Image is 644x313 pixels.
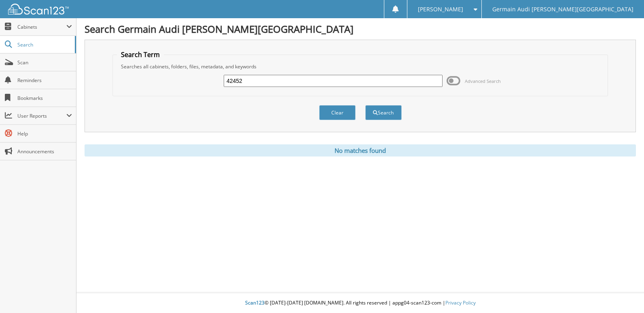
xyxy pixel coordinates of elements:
[17,148,72,155] span: Announcements
[445,299,476,306] a: Privacy Policy
[418,7,463,12] span: [PERSON_NAME]
[17,95,72,102] span: Bookmarks
[85,22,636,36] h1: Search Germain Audi [PERSON_NAME][GEOGRAPHIC_DATA]
[17,130,72,137] span: Help
[492,7,633,12] span: Germain Audi [PERSON_NAME][GEOGRAPHIC_DATA]
[465,78,501,84] span: Advanced Search
[17,23,66,30] span: Cabinets
[8,4,69,15] img: scan123-logo-white.svg
[604,274,644,313] iframe: Chat Widget
[17,77,72,84] span: Reminders
[17,59,72,66] span: Scan
[117,50,164,59] legend: Search Term
[17,41,71,48] span: Search
[117,63,604,70] div: Searches all cabinets, folders, files, metadata, and keywords
[85,144,636,156] div: No matches found
[76,293,644,313] div: © [DATE]-[DATE] [DOMAIN_NAME]. All rights reserved | appg04-scan123-com |
[365,105,402,120] button: Search
[245,299,265,306] span: Scan123
[17,112,66,119] span: User Reports
[319,105,356,120] button: Clear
